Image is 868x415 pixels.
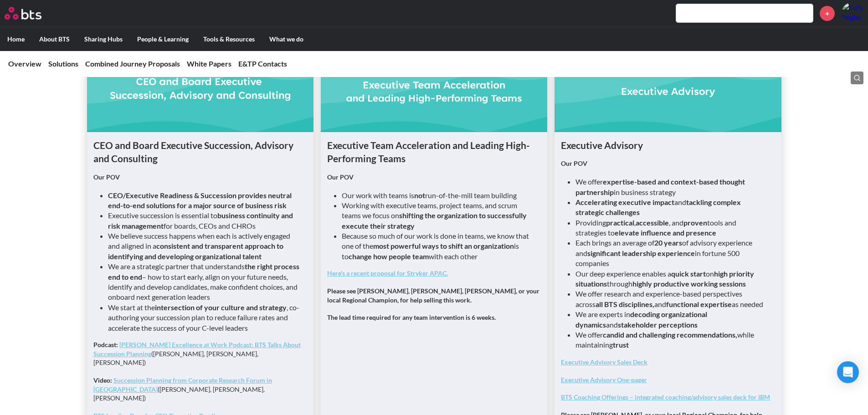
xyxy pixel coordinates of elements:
[575,177,745,196] strong: thought partnership
[8,59,41,68] a: Overview
[561,138,775,152] h1: Executive Advisory
[32,27,77,51] label: About BTS
[618,198,674,206] strong: executive impact
[327,138,541,165] h1: Executive Team Acceleration and Leading High-Performing Teams
[93,341,118,348] strong: Podcast:
[108,241,283,260] strong: consistent and transparent approach to identifying and developing organizational talent
[108,211,293,230] strong: business continuity and risk management
[842,2,863,24] a: Profile
[262,27,311,51] label: What we do
[108,231,300,261] li: We believe success happens when each is actively engaged and aligned in a
[108,302,300,333] li: We start at the , co-authoring your succession plan to reduce failure rates and accelerate the su...
[342,190,534,200] li: Our work with teams is run-of-the-mill team building
[187,59,231,68] a: White Papers
[632,279,746,288] strong: highly productive working sessions
[615,228,716,237] strong: elevate influence and presence
[93,340,307,367] p: ([PERSON_NAME], [PERSON_NAME], [PERSON_NAME])
[837,361,859,383] div: Open Intercom Messenger
[575,198,617,206] strong: Accelerating
[108,262,299,281] strong: the right process end to end
[606,218,634,227] strong: practical
[842,2,863,24] img: Lucy Pegler
[414,191,425,200] strong: not
[93,341,301,358] a: [PERSON_NAME] Excellence at Work Podcast: BTS Talks About Succession Planning
[636,218,669,227] strong: accessible
[155,303,287,312] strong: intersection of your culture and strategy
[603,330,737,339] strong: candid and challenging recommendations,
[93,376,112,384] strong: Video:
[587,249,695,257] strong: significant leadership experience
[327,287,539,304] strong: Please see [PERSON_NAME], [PERSON_NAME], [PERSON_NAME], or your local Regional Champion, for help...
[327,313,496,321] strong: The lead time required for any team intervention is 6 weeks.
[342,200,534,231] li: Working with executive teams, project teams, and scrum teams we focus on
[108,210,300,231] li: Executive succession is essential to for boards, CEOs and CHROs
[5,7,41,20] img: BTS Logo
[575,197,767,218] li: and
[820,6,835,21] a: +
[327,173,354,181] strong: Our POV
[575,310,707,328] strong: decoding organizational dynamics
[85,59,180,68] a: Combined Journey Proposals
[93,376,307,403] p: ([PERSON_NAME], [PERSON_NAME], [PERSON_NAME])
[654,238,682,247] strong: 20 years
[327,269,448,277] a: Here's a recent proposal for Stryker APAC.
[48,59,78,68] a: Solutions
[575,330,767,350] li: We offer while maintaining
[561,393,770,401] a: BTS Coaching Offerings – integrated coaching/advisory sales deck for IBM
[342,211,527,230] strong: shifting the organization to successfully execute their strategy
[373,241,514,250] strong: most powerful ways to shift an organization
[561,358,647,366] a: Executive Advisory Sales Deck
[575,289,767,309] li: We offer research and experience-based perspectives across and as needed
[342,231,534,261] li: Because so much of our work is done in teams, we know that one of the is to with each other
[349,252,429,261] strong: change how people team
[93,138,307,165] h1: CEO and Board Executive Succession, Advisory and Consulting
[575,218,767,238] li: Providing , , and tools and strategies to
[93,173,120,181] strong: Our POV
[618,320,698,329] strong: stakeholder perceptions
[575,238,767,268] li: Each brings an average of of advisory experience and in fortune 500 companies
[93,376,272,393] a: Succession Planning from Corporate Research Forum in [GEOGRAPHIC_DATA]
[77,27,130,51] label: Sharing Hubs
[575,269,767,289] li: Our deep experience enables a on through
[196,27,262,51] label: Tools & Resources
[596,300,654,308] strong: all BTS disciplines,
[603,177,718,186] strong: expertise-based and context-based
[575,177,767,197] li: We offer in business strategy
[683,218,707,227] strong: proven
[671,269,706,278] strong: quick start
[561,376,647,384] a: Executive Advisory One-pager
[561,159,587,167] strong: Our POV
[5,7,58,20] a: Go home
[666,300,732,308] strong: functional expertise
[108,261,300,302] li: We are a strategic partner that understands – how to start early, align on your future needs, ide...
[613,340,629,349] strong: trust
[108,191,292,210] strong: CEO/Executive Readiness & Succession provides neutral end-to-end solutions for a major source of ...
[238,59,287,68] a: E&TP Contacts
[130,27,196,51] label: People & Learning
[575,309,767,330] li: We are experts in and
